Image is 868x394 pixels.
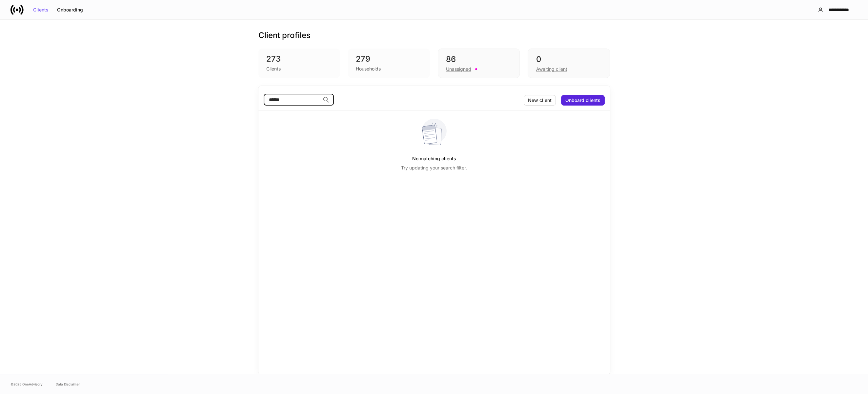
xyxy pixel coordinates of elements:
h5: No matching clients [412,153,456,165]
div: Onboarding [57,8,83,12]
button: New client [524,95,556,106]
span: © 2025 OneAdvisory [10,382,43,387]
div: Clients [266,66,281,72]
div: 0Awaiting client [528,49,610,78]
div: Clients [33,8,49,12]
button: Onboarding [53,5,87,15]
p: Try updating your search filter. [401,165,467,171]
div: Unassigned [446,66,471,72]
h3: Client profiles [258,30,311,41]
div: 273 [266,54,333,64]
div: Households [356,66,381,72]
div: Awaiting client [536,66,567,72]
button: Onboard clients [561,95,605,106]
div: Onboard clients [565,98,600,103]
button: Clients [29,5,53,15]
div: 86Unassigned [438,49,520,78]
div: New client [528,98,552,103]
div: 86 [446,54,512,65]
div: 279 [356,54,422,64]
a: Data Disclaimer [56,382,80,387]
div: 0 [536,54,601,65]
